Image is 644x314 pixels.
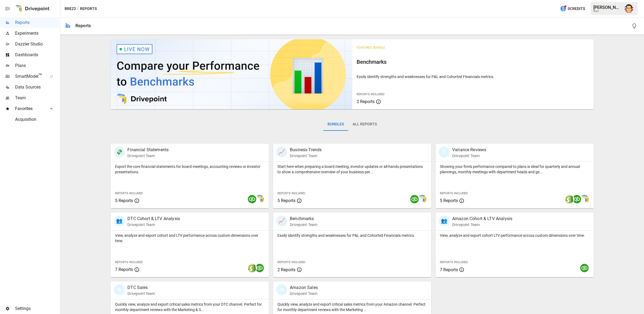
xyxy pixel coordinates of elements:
button: Brez2 [65,5,76,12]
p: Business Trends [290,147,322,153]
img: shopify [248,264,256,272]
p: Benchmarks [290,216,317,222]
p: Quickly view, analyze and export critical sales metrics from your Amazon channel. Perfect for mon... [277,302,427,312]
span: Favorites [15,105,44,112]
h6: Benchmarks [357,58,589,66]
span: Settings [15,305,59,312]
span: 2 Reports [277,267,295,272]
span: Featured Bundle [357,46,385,50]
span: SmartModel [15,73,44,80]
p: Drivepoint Team [290,222,317,227]
p: Financial Statements [127,147,169,153]
span: Reports Included [357,93,384,96]
div: Reports [75,23,91,28]
button: Bundles [323,118,348,131]
img: quickbooks [410,195,419,203]
p: Variance Reviews [452,147,486,153]
span: Team [15,95,59,101]
div: 👥 [114,216,125,226]
p: DTC Cohort & LTV Analysis [127,216,180,222]
button: All Reports [348,118,381,131]
p: Easily identify strengths and weaknesses for P&L and Cohorted Financials metrics. [277,233,427,238]
span: 0 Credits [568,5,585,12]
div: Brez2 [593,10,621,12]
p: Drivepoint Team [127,222,180,227]
span: 5 Reports [277,198,295,203]
img: quickbooks [580,264,589,272]
p: Easily identify strengths and weaknesses for P&L and Cohorted Financials metrics. [357,74,589,79]
div: 🛍 [276,284,287,295]
img: smart model [580,195,589,203]
span: Reports Included [277,192,305,195]
button: Austin Gardner-Smith [621,1,636,16]
p: Drivepoint Team [127,153,169,158]
img: quickbooks [573,195,581,203]
p: View, analyze and export cohort LTV performance across custom dimensions over time. [440,233,589,238]
p: Drivepoint Team [290,153,322,158]
p: Quickly view, analyze and export critical sales metrics from your DTC channel. Perfect for monthl... [115,302,264,312]
div: 💸 [114,147,125,157]
span: 5 Reports [440,198,458,203]
div: 👥 [439,216,450,226]
span: Data Sources [15,84,59,90]
div: 📈 [276,216,287,226]
img: smart model [255,195,264,203]
span: Reports Included [440,192,468,195]
span: Reports Included [115,192,143,195]
img: Austin Gardner-Smith [625,4,633,13]
img: quickbooks [248,195,256,203]
div: 🗓 [439,147,450,157]
span: Plans [15,62,59,69]
div: [PERSON_NAME] [593,5,621,10]
p: Showing your firm's performance compared to plans is ideal for quarterly and annual plannings, mo... [440,164,589,175]
button: 0Credits [558,4,587,14]
span: Dashboards [15,52,59,58]
p: Drivepoint Team [452,222,512,227]
span: Experiments [15,30,59,37]
p: DTC Sales [127,284,155,291]
span: Reports [15,19,59,26]
img: quickbooks [255,264,264,272]
div: / [77,5,79,12]
span: Acquisition [15,116,59,123]
span: Dazzler Studio [15,41,59,47]
span: Reports Included [115,260,143,264]
p: Start here when preparing a board meeting, investor updates or all-hands presentations to show a ... [277,164,427,175]
div: 📈 [276,147,287,157]
span: 5 Reports [115,198,133,203]
span: Reports Included [277,260,305,264]
span: ™ [39,72,42,79]
p: Drivepoint Team [127,291,155,296]
img: smart model [418,195,426,203]
p: Drivepoint Team [452,153,486,158]
p: Amazon Sales [290,284,318,291]
span: Reports Included [440,260,468,264]
div: 🛍 [114,284,125,295]
p: Amazon Cohort & LTV Analysis [452,216,512,222]
span: 7 Reports [440,267,458,272]
img: video thumbnail [111,39,352,109]
p: Export the core financial statements for board meetings, accounting reviews or investor presentat... [115,164,264,175]
span: 2 Reports [357,99,375,104]
img: shopify [565,195,574,203]
p: Drivepoint Team [290,291,318,296]
p: View, analyze and export cohort and LTV performance across custom dimensions over time. [115,233,264,244]
span: 7 Reports [115,267,133,272]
